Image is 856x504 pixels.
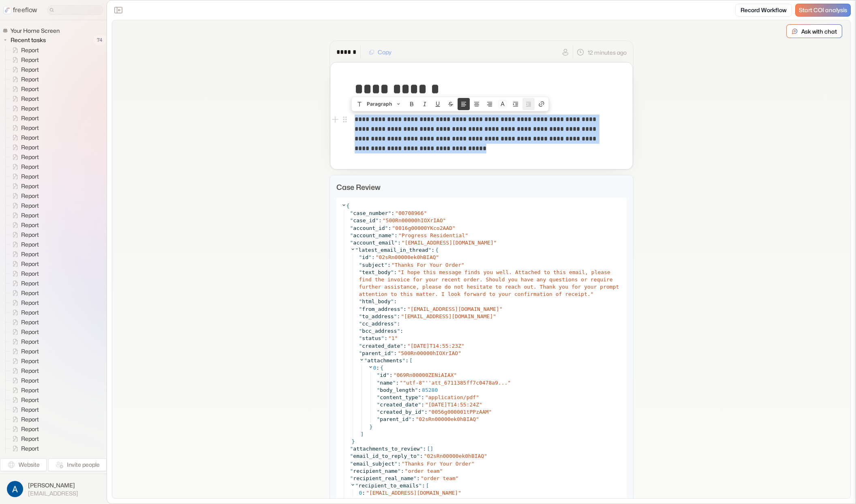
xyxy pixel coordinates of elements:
[425,402,428,408] span: "
[422,387,438,393] span: 85280
[19,270,41,278] span: Report
[362,306,400,312] span: from_address
[458,98,470,110] button: Align text left
[394,232,398,238] span: :
[397,321,400,327] span: :
[373,365,377,371] span: 0
[359,313,362,319] span: "
[350,240,353,246] span: "
[387,262,391,268] span: :
[19,396,41,404] span: Report
[19,221,41,229] span: Report
[6,298,42,308] a: Report
[359,306,362,312] span: "
[359,321,362,327] span: "
[28,490,78,497] span: [EMAIL_ADDRESS]
[6,308,42,317] a: Report
[367,98,392,110] span: Paragraph
[403,380,507,386] span: "utf-8"''att_6711385ff7c0478a9...
[6,405,42,415] a: Report
[395,262,461,268] span: Thanks For Your Order
[19,153,41,161] span: Report
[391,350,394,356] span: "
[428,247,432,253] span: "
[6,415,42,424] a: Report
[19,202,41,210] span: Report
[19,444,41,453] span: Report
[432,98,444,110] button: Underline
[386,217,443,223] span: 500Rn00000hIOXrIAO
[427,445,430,453] span: [
[421,409,424,415] span: "
[380,416,408,422] span: parent_id
[6,230,42,240] a: Report
[19,279,41,287] span: Report
[394,313,397,319] span: "
[452,225,456,231] span: "
[19,75,41,83] span: Report
[396,380,399,386] span: :
[359,269,362,275] span: "
[362,262,384,268] span: subject
[19,46,41,54] span: Report
[411,343,461,349] span: [DATE]T14:55:23Z
[423,445,426,453] span: :
[795,4,851,17] a: Start COI analysis
[418,402,421,408] span: "
[454,372,457,378] span: "
[420,453,423,459] span: :
[417,453,420,459] span: "
[388,210,391,216] span: "
[436,254,439,260] span: "
[391,269,394,275] span: "
[443,217,446,223] span: "
[445,98,457,110] button: Strike
[801,27,837,36] p: Ask with chat
[19,85,41,93] span: Report
[380,394,418,400] span: content_type
[6,376,42,385] a: Report
[19,357,41,365] span: Report
[19,299,41,307] span: Report
[397,328,400,334] span: "
[347,202,350,210] span: {
[350,225,353,231] span: "
[19,250,41,258] span: Report
[362,254,368,260] span: id
[359,343,362,349] span: "
[591,291,594,297] span: "
[379,254,436,260] span: 02sRn00000ek0hBIAQ
[372,254,375,260] span: :
[377,416,380,422] span: "
[402,357,405,364] span: "
[350,217,353,223] span: "
[19,163,41,171] span: Report
[19,318,41,326] span: Report
[19,95,41,103] span: Report
[507,380,511,386] span: "
[395,210,398,216] span: "
[499,306,503,312] span: "
[19,104,41,113] span: Report
[398,350,401,356] span: "
[6,337,42,347] a: Report
[377,394,380,400] span: "
[493,313,496,319] span: "
[476,394,479,400] span: "
[9,36,48,44] span: Recent tasks
[361,431,364,437] span: ]
[6,113,42,123] a: Report
[400,343,403,349] span: "
[19,172,41,181] span: Report
[19,240,41,249] span: Report
[409,357,413,364] span: [
[392,225,395,231] span: "
[2,35,49,45] button: Recent tasks
[6,74,42,84] a: Report
[6,395,42,405] a: Report
[394,321,397,327] span: "
[19,231,41,239] span: Report
[6,317,42,327] a: Report
[19,386,41,394] span: Report
[400,380,403,386] span: "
